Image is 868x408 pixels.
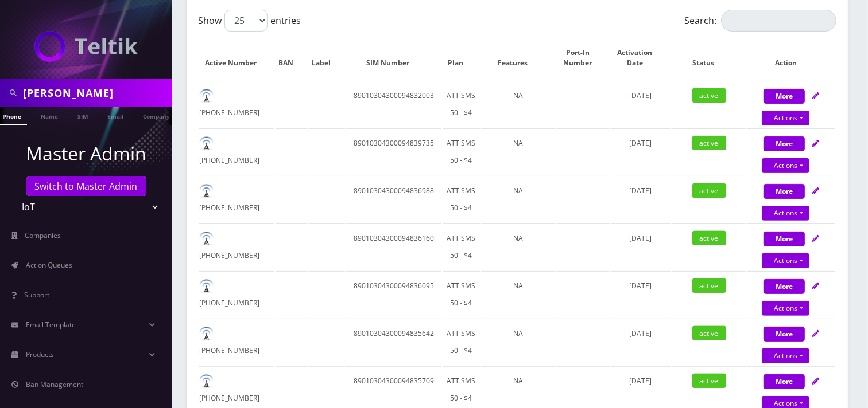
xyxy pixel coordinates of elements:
[309,36,345,80] th: Label: activate to sort column ascending
[764,327,805,342] button: More
[72,107,94,124] a: SIM
[443,176,479,222] td: ATT SMS 50 - $4
[481,271,556,317] td: NA
[481,176,556,222] td: NA
[443,81,479,127] td: ATT SMS 50 - $4
[762,301,809,316] a: Actions
[481,223,556,270] td: NA
[26,320,76,329] span: Email Template
[692,136,726,150] span: active
[346,128,442,175] td: 89010304300094839735
[629,91,652,100] span: [DATE]
[276,36,308,80] th: BAN: activate to sort column ascending
[199,36,274,80] th: Active Number: activate to sort column ascending
[764,184,805,199] button: More
[199,279,214,293] img: default.png
[692,326,726,340] span: active
[692,231,726,245] span: active
[443,128,479,175] td: ATT SMS 50 - $4
[199,89,214,103] img: default.png
[346,176,442,222] td: 89010304300094836988
[26,260,72,270] span: Action Queues
[346,81,442,127] td: 89010304300094832003
[672,36,747,80] th: Status: activate to sort column ascending
[199,81,274,127] td: [PHONE_NUMBER]
[629,233,652,243] span: [DATE]
[762,253,809,268] a: Actions
[35,107,64,124] a: Name
[199,176,274,222] td: [PHONE_NUMBER]
[199,319,274,365] td: [PHONE_NUMBER]
[481,319,556,365] td: NA
[199,136,214,151] img: default.png
[199,128,274,175] td: [PHONE_NUMBER]
[629,376,652,386] span: [DATE]
[481,128,556,175] td: NA
[747,36,835,80] th: Action: activate to sort column ascending
[764,232,805,246] button: More
[137,107,176,124] a: Company
[346,36,442,80] th: SIM Number: activate to sort column ascending
[764,89,805,104] button: More
[684,10,836,32] label: Search:
[481,36,556,80] th: Features: activate to sort column ascending
[224,10,268,32] select: Showentries
[721,10,836,32] input: Search:
[199,232,214,246] img: default.png
[764,374,805,389] button: More
[199,271,274,317] td: [PHONE_NUMBER]
[762,348,809,363] a: Actions
[481,81,556,127] td: NA
[611,36,671,80] th: Activation Date: activate to sort column ascending
[762,206,809,221] a: Actions
[25,230,61,240] span: Companies
[26,350,54,359] span: Products
[346,223,442,270] td: 89010304300094836160
[26,379,83,389] span: Ban Management
[764,279,805,294] button: More
[443,223,479,270] td: ATT SMS 50 - $4
[443,36,479,80] th: Plan: activate to sort column ascending
[34,31,138,62] img: IoT
[24,290,49,300] span: Support
[199,223,274,270] td: [PHONE_NUMBER]
[692,374,726,388] span: active
[346,319,442,365] td: 89010304300094835642
[443,271,479,317] td: ATT SMS 50 - $4
[629,186,652,195] span: [DATE]
[102,107,129,124] a: Email
[629,281,652,291] span: [DATE]
[199,184,214,198] img: default.png
[692,88,726,103] span: active
[762,111,809,125] a: Actions
[23,82,169,104] input: Search in Company
[198,10,301,32] label: Show entries
[629,328,652,338] span: [DATE]
[199,327,214,341] img: default.png
[764,136,805,151] button: More
[557,36,610,80] th: Port-In Number: activate to sort column ascending
[346,271,442,317] td: 89010304300094836095
[26,176,146,196] a: Switch to Master Admin
[692,278,726,293] span: active
[762,158,809,173] a: Actions
[443,319,479,365] td: ATT SMS 50 - $4
[692,183,726,198] span: active
[629,138,652,148] span: [DATE]
[199,374,214,389] img: default.png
